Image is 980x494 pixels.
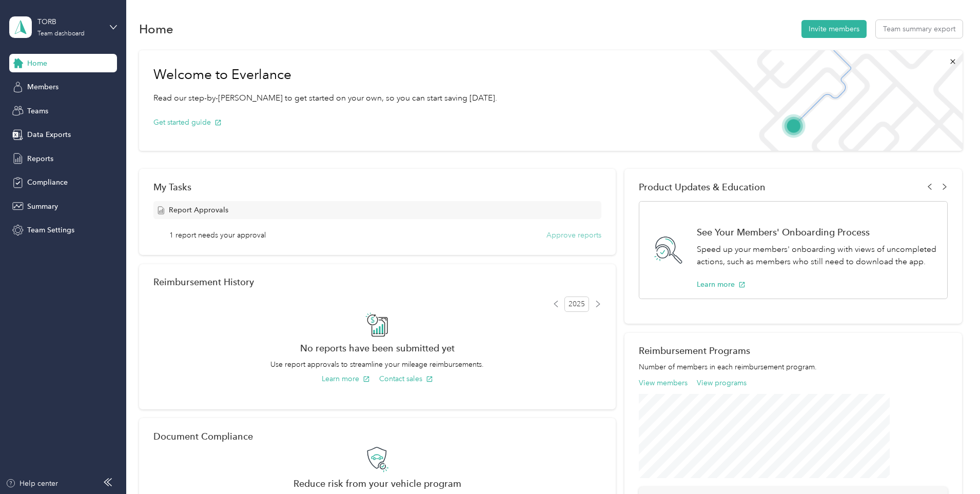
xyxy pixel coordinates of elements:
div: My Tasks [153,182,601,192]
button: Team summary export [876,20,963,38]
span: Compliance [27,177,68,188]
div: TORB [37,16,102,27]
iframe: Everlance-gr Chat Button Frame [923,437,980,494]
img: Welcome to everlance [699,50,962,151]
span: Team Settings [27,225,74,235]
p: Number of members in each reimbursement program. [639,362,948,372]
button: View members [639,378,688,388]
button: Approve reports [546,230,601,241]
h1: Welcome to Everlance [153,67,497,83]
span: Report Approvals [169,205,228,215]
h2: No reports have been submitted yet [153,343,601,353]
p: Read our step-by-[PERSON_NAME] to get started on your own, so you can start saving [DATE]. [153,92,497,105]
p: Use report approvals to streamline your mileage reimbursements. [153,359,601,370]
button: Invite members [801,20,867,38]
button: Learn more [697,279,746,290]
h1: See Your Members' Onboarding Process [697,227,936,238]
h2: Document Compliance [153,431,253,442]
button: Get started guide [153,117,222,128]
span: 2025 [564,297,589,312]
span: Product Updates & Education [639,182,766,192]
button: Learn more [322,373,370,384]
p: Speed up your members' onboarding with views of uncompleted actions, such as members who still ne... [697,243,936,268]
h2: Reduce risk from your vehicle program [153,478,601,489]
span: Summary [27,201,58,212]
span: Reports [27,153,53,164]
h2: Reimbursement History [153,276,254,287]
span: 1 report needs your approval [169,230,266,241]
button: Help center [6,478,58,489]
span: Members [27,82,58,92]
button: View programs [697,378,747,388]
h1: Home [139,24,173,34]
span: Teams [27,106,48,116]
span: Home [27,58,47,69]
h2: Reimbursement Programs [639,345,948,356]
button: Contact sales [379,373,433,384]
span: Data Exports [27,129,71,140]
div: Team dashboard [37,31,85,37]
